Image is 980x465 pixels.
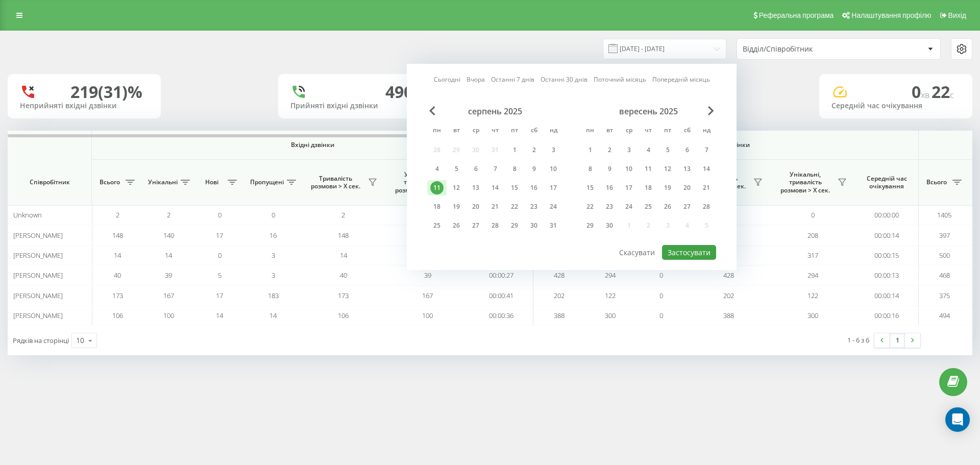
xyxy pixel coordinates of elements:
[641,124,656,139] abbr: четвер
[679,124,695,139] abbr: субота
[855,246,919,265] td: 00:00:15
[700,200,713,213] div: 28
[527,143,541,157] div: 2
[583,143,597,157] div: 1
[700,143,713,157] div: 7
[554,291,565,300] span: 202
[466,180,485,195] div: ср 13 серп 2025 р.
[527,200,541,213] div: 23
[427,180,447,195] div: пн 11 серп 2025 р.
[547,200,560,213] div: 24
[759,11,834,19] span: Реферальна програма
[583,181,597,194] div: 15
[580,199,600,214] div: пн 22 вер 2025 р.
[338,291,349,300] span: 173
[723,291,734,300] span: 202
[831,102,960,110] div: Середній час очікування
[468,124,483,139] abbr: середа
[582,124,598,139] abbr: понеділок
[602,124,617,139] abbr: вівторок
[554,311,565,320] span: 388
[580,106,716,116] div: вересень 2025
[450,200,463,213] div: 19
[485,199,505,214] div: чт 21 серп 2025 р.
[218,271,222,280] span: 5
[524,180,544,195] div: сб 16 серп 2025 р.
[600,142,619,158] div: вт 2 вер 2025 р.
[13,336,69,345] span: Рядків на сторінці
[583,162,597,176] div: 8
[488,162,502,176] div: 7
[467,75,485,84] a: Вчора
[13,231,63,240] span: [PERSON_NAME]
[505,142,524,158] div: пт 1 серп 2025 р.
[163,231,174,240] span: 140
[505,180,524,195] div: пт 15 серп 2025 р.
[469,181,482,194] div: 13
[680,200,694,213] div: 27
[622,181,635,194] div: 17
[290,102,419,110] div: Прийняті вхідні дзвінки
[924,178,949,186] span: Всього
[447,218,466,233] div: вт 26 серп 2025 р.
[541,75,587,84] a: Останні 30 днів
[547,219,560,232] div: 31
[447,199,466,214] div: вт 19 серп 2025 р.
[447,180,466,195] div: вт 12 серп 2025 р.
[469,219,482,232] div: 27
[524,142,544,158] div: сб 2 серп 2025 р.
[97,178,122,186] span: Всього
[658,161,677,177] div: пт 12 вер 2025 р.
[116,210,119,219] span: 2
[776,170,835,194] span: Унікальні, тривалість розмови > Х сек.
[114,271,121,280] span: 40
[547,143,560,157] div: 3
[661,181,674,194] div: 19
[600,199,619,214] div: вт 23 вер 2025 р.
[527,181,541,194] div: 16
[199,178,225,186] span: Нові
[469,162,482,176] div: 6
[921,89,932,101] span: хв
[661,200,674,213] div: 26
[547,162,560,176] div: 10
[855,306,919,326] td: 00:00:16
[450,181,463,194] div: 12
[605,291,616,300] span: 122
[508,219,521,232] div: 29
[847,335,869,345] div: 1 - 6 з 6
[447,161,466,177] div: вт 5 серп 2025 р.
[385,82,413,102] div: 490
[600,180,619,195] div: вт 16 вер 2025 р.
[507,124,522,139] abbr: п’ятниця
[580,161,600,177] div: пн 8 вер 2025 р.
[932,81,954,103] span: 22
[544,180,563,195] div: нд 17 серп 2025 р.
[491,75,534,84] a: Останні 7 днів
[148,178,178,186] span: Унікальні
[544,142,563,158] div: нд 3 серп 2025 р.
[470,285,533,305] td: 00:00:41
[661,162,674,176] div: 12
[937,210,951,219] span: 1405
[939,251,950,260] span: 500
[306,175,365,190] span: Тривалість розмови > Х сек.
[424,271,431,280] span: 39
[658,142,677,158] div: пт 5 вер 2025 р.
[216,291,223,300] span: 17
[163,311,174,320] span: 100
[639,180,658,195] div: чт 18 вер 2025 р.
[470,306,533,326] td: 00:00:36
[652,75,710,84] a: Попередній місяць
[948,11,966,19] span: Вихід
[639,142,658,158] div: чт 4 вер 2025 р.
[422,291,433,300] span: 167
[449,124,464,139] abbr: вівторок
[216,311,223,320] span: 14
[677,180,697,195] div: сб 20 вер 2025 р.
[429,106,435,115] span: Previous Month
[505,218,524,233] div: пт 29 серп 2025 р.
[939,291,950,300] span: 375
[466,218,485,233] div: ср 27 серп 2025 р.
[697,161,716,177] div: нд 14 вер 2025 р.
